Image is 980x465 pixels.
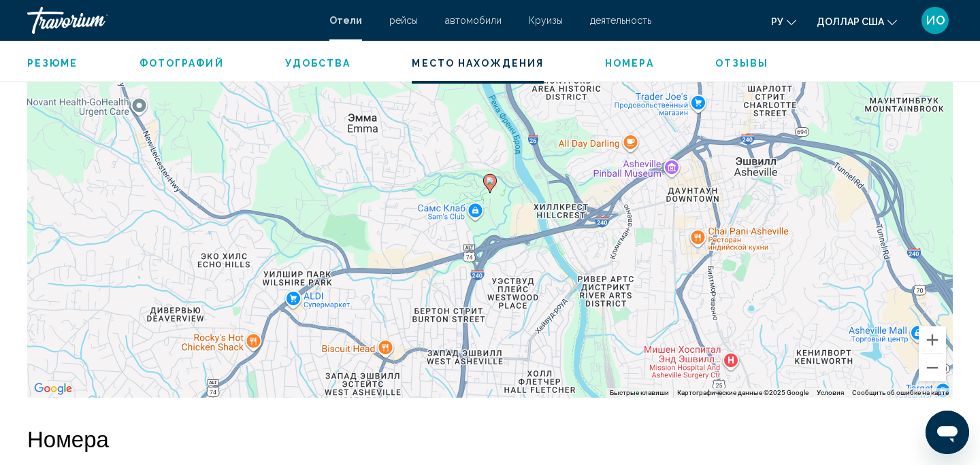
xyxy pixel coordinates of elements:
a: Открыть эту область в Google Картах (в новом окне) [31,380,76,398]
button: Номера [605,57,654,69]
button: Изменить валюту [817,12,897,31]
button: Место нахождения [412,57,544,69]
iframe: Кнопка запуска окна обмена сообщениями [926,411,969,454]
font: ру [771,16,783,27]
a: рейсы [389,15,418,26]
button: Изменить язык [771,12,796,31]
a: Сообщить об ошибке на карте [852,389,949,396]
button: Быстрые клавиши [610,388,669,398]
span: Место нахождения [412,58,544,69]
span: Отзывы [715,58,769,69]
img: Google [31,380,76,398]
a: Круизы [529,15,563,26]
h2: Номера [27,425,953,452]
span: Фотографий [140,58,224,69]
a: деятельность [590,15,651,26]
button: Уменьшить [919,354,946,381]
a: автомобили [445,15,502,26]
font: ИО [926,13,945,27]
a: Травориум [27,7,316,34]
a: Отели [329,15,362,26]
span: Картографические данные ©2025 Google [677,389,808,396]
span: Удобства [285,58,351,69]
button: Резюме [27,57,78,69]
span: Номера [605,58,654,69]
button: Удобства [285,57,351,69]
a: Условия (ссылка откроется в новой вкладке) [817,389,844,396]
span: Резюме [27,58,78,69]
button: Увеличить [919,326,946,354]
button: Меню пользователя [917,6,953,35]
button: Отзывы [715,57,769,69]
font: доллар США [817,16,884,27]
button: Фотографий [140,57,224,69]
